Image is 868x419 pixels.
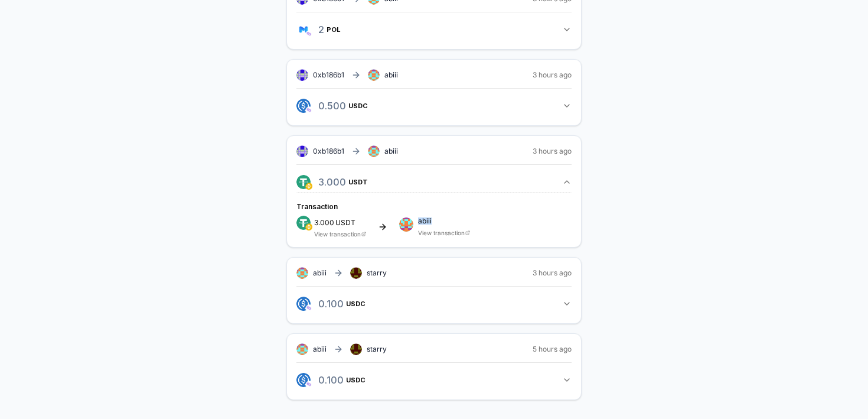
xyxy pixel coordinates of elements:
[296,370,572,390] button: 0.100USDC
[296,216,311,230] img: logo.png
[296,22,311,37] img: logo.png
[305,106,312,113] img: logo.png
[367,345,387,354] span: starry
[313,345,327,354] span: abiii
[296,175,311,189] img: logo.png
[418,217,470,225] span: abiii
[296,96,572,116] button: 0.500USDC
[296,172,572,192] button: 3.000USDT
[305,381,312,388] img: logo.png
[296,294,572,314] button: 0.100USDC
[313,147,344,155] span: 0xb186b1
[296,20,572,40] button: 2POL
[533,268,572,278] span: 3 hours ago
[533,345,572,354] span: 5 hours ago
[296,297,311,311] img: logo.png
[305,223,312,230] img: logo.png
[533,70,572,80] span: 3 hours ago
[533,147,572,156] span: 3 hours ago
[296,99,311,113] img: logo.png
[348,178,368,186] span: USDT
[384,147,398,156] span: abiii
[418,229,465,236] a: View transaction
[314,218,334,227] span: 3.000
[313,268,327,278] span: abiii
[313,70,344,79] span: 0xb186b1
[305,304,312,311] img: logo.png
[296,192,572,238] div: 3.000USDT
[305,30,312,37] img: logo.png
[314,230,361,238] a: View transaction
[296,202,338,211] span: Transaction
[305,183,312,190] img: logo.png
[367,268,387,278] span: starry
[335,219,355,226] span: USDT
[296,373,311,387] img: logo.png
[384,70,398,80] span: abiii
